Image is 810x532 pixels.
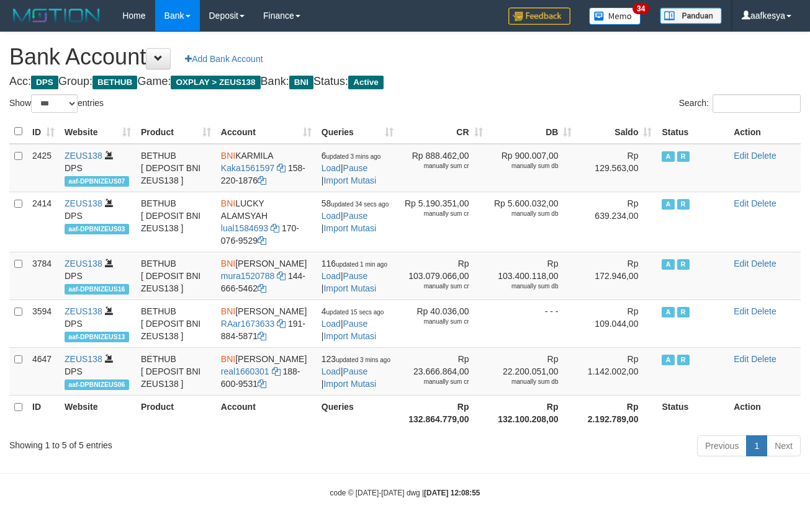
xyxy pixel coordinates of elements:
[136,252,216,299] td: BETHUB [ DEPOSIT BNI ZEUS138 ]
[662,355,674,365] span: Active
[65,151,102,161] a: ZEUS138
[398,144,488,192] td: Rp 888.462,00
[65,332,129,342] span: aaf-DPBNIZEUS13
[27,192,60,252] td: 2414
[221,319,274,329] a: RAar1673633
[493,378,559,386] div: manually sum db
[322,151,381,161] span: 6
[289,76,313,89] span: BNI
[326,153,381,160] span: updated 3 mins ago
[322,163,341,173] a: Load
[322,319,341,329] a: Load
[679,94,801,113] label: Search:
[221,306,235,316] span: BNI
[322,354,390,389] span: | |
[330,489,480,497] small: code © [DATE]-[DATE] dwg |
[322,354,390,364] span: 123
[27,395,60,430] th: ID
[65,306,102,316] a: ZEUS138
[343,163,368,173] a: Pause
[734,198,749,208] a: Edit
[677,355,690,365] span: Running
[508,7,570,25] img: Feedback.jpg
[216,252,317,299] td: [PERSON_NAME] 144-666-5462
[322,366,341,376] a: Load
[221,366,269,376] a: real1660301
[221,163,274,173] a: Kaka1561597
[272,366,281,376] a: Copy real1660301 to clipboard
[258,236,266,246] a: Copy 1700769529 to clipboard
[697,435,747,456] a: Previous
[177,48,271,69] a: Add Bank Account
[60,299,136,347] td: DPS
[403,378,469,386] div: manually sum cr
[9,6,104,25] img: MOTION_logo.png
[322,198,389,233] span: | |
[398,120,488,144] th: CR: activate to sort column ascending
[277,163,286,173] a: Copy Kaka1561597 to clipboard
[677,307,690,317] span: Running
[577,347,657,395] td: Rp 1.142.002,00
[258,175,266,185] a: Copy 1582201876 to clipboard
[657,120,729,144] th: Status
[403,317,469,326] div: manually sum cr
[488,252,577,299] td: Rp 103.400.118,00
[9,76,801,88] h4: Acc: Group: Game: Bank: Status:
[216,192,317,252] td: LUCKY ALAMSYAH 170-076-9529
[216,347,317,395] td: [PERSON_NAME] 188-600-9531
[277,319,286,329] a: Copy RAar1673633 to clipboard
[398,347,488,395] td: Rp 23.666.864,00
[258,379,266,389] a: Copy 1886009531 to clipboard
[136,144,216,192] td: BETHUB [ DEPOSIT BNI ZEUS138 ]
[323,223,376,233] a: Import Mutasi
[65,354,102,364] a: ZEUS138
[322,306,384,341] span: | |
[403,282,469,291] div: manually sum cr
[65,284,129,295] span: aaf-DPBNIZEUS16
[336,357,390,363] span: updated 3 mins ago
[398,252,488,299] td: Rp 103.079.066,00
[136,192,216,252] td: BETHUB [ DEPOSIT BNI ZEUS138 ]
[27,120,60,144] th: ID: activate to sort column ascending
[136,120,216,144] th: Product: activate to sort column ascending
[493,162,559,171] div: manually sum db
[398,192,488,252] td: Rp 5.190.351,00
[677,199,690,210] span: Running
[343,271,368,281] a: Pause
[398,299,488,347] td: Rp 40.036,00
[258,283,266,293] a: Copy 1446665462 to clipboard
[734,306,749,316] a: Edit
[662,259,674,270] span: Active
[348,76,384,89] span: Active
[258,331,266,341] a: Copy 1918845871 to clipboard
[336,261,387,268] span: updated 1 min ago
[734,259,749,268] a: Edit
[403,162,469,171] div: manually sum cr
[662,307,674,317] span: Active
[60,144,136,192] td: DPS
[424,489,480,497] strong: [DATE] 12:08:55
[9,94,104,113] label: Show entries
[322,198,389,208] span: 58
[60,347,136,395] td: DPS
[171,76,260,89] span: OXPLAY > ZEUS138
[323,379,376,389] a: Import Mutasi
[221,259,235,268] span: BNI
[398,395,488,430] th: Rp 132.864.779,00
[216,144,317,192] td: KARMILA 158-220-1876
[31,76,58,89] span: DPS
[277,271,286,281] a: Copy mura1520788 to clipboard
[92,76,137,89] span: BETHUB
[488,299,577,347] td: - - -
[323,331,376,341] a: Import Mutasi
[662,151,674,162] span: Active
[660,7,722,24] img: panduan.png
[488,120,577,144] th: DB: activate to sort column ascending
[751,151,776,161] a: Delete
[729,395,801,430] th: Action
[632,3,649,14] span: 34
[136,395,216,430] th: Product
[493,282,559,291] div: manually sum db
[271,223,279,233] a: Copy lual1584693 to clipboard
[221,271,274,281] a: mura1520788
